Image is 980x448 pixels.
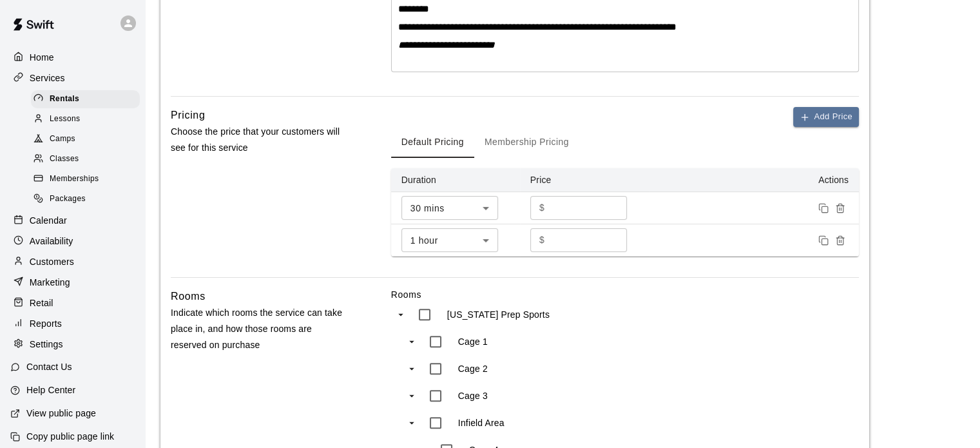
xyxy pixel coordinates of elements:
button: Duplicate price [815,232,832,249]
a: Marketing [10,273,135,292]
a: Retail [10,293,135,313]
div: Rentals [31,90,140,108]
a: Camps [31,130,145,150]
p: Reports [30,317,62,330]
button: Default Pricing [391,127,474,158]
label: Rooms [391,288,859,301]
th: Duration [391,168,520,192]
a: Availability [10,231,135,251]
p: [US_STATE] Prep Sports [447,308,550,321]
th: Price [520,168,649,192]
span: Classes [50,153,79,166]
div: 30 mins [401,196,498,220]
p: Home [30,51,54,64]
a: Calendar [10,211,135,230]
p: Contact Us [26,360,72,373]
h6: Rooms [171,288,206,305]
p: Availability [30,235,73,248]
th: Actions [649,168,859,192]
p: Choose the price that your customers will see for this service [171,124,350,156]
span: Lessons [50,113,81,126]
button: Add Price [793,107,859,127]
a: Memberships [31,170,145,190]
a: Customers [10,252,135,271]
p: Services [30,72,65,84]
button: Membership Pricing [474,127,579,158]
span: Rentals [50,93,79,106]
p: Cage 1 [458,335,488,348]
div: Camps [31,130,140,148]
span: Camps [50,133,75,146]
span: Memberships [50,173,99,186]
a: Packages [31,190,145,209]
a: Services [10,68,135,88]
h6: Pricing [171,107,205,124]
a: Rentals [31,89,145,109]
div: Lessons [31,110,140,128]
p: View public page [26,407,96,420]
a: Reports [10,314,135,333]
div: Packages [31,190,140,208]
button: Remove price [832,232,849,249]
p: Retail [30,297,53,309]
p: Cage 3 [458,389,488,402]
p: $ [539,201,544,215]
button: Duplicate price [815,200,832,217]
p: Help Center [26,384,75,396]
div: Memberships [31,170,140,188]
a: Lessons [31,109,145,129]
p: Indicate which rooms the service can take place in, and how those rooms are reserved on purchase [171,305,350,354]
a: Home [10,48,135,67]
p: Calendar [30,214,67,227]
span: Packages [50,193,86,206]
a: Classes [31,150,145,170]
div: 1 hour [401,228,498,252]
p: Infield Area [458,416,504,429]
button: Remove price [832,200,849,217]
p: Settings [30,338,63,351]
p: Marketing [30,276,70,289]
p: Copy public page link [26,430,114,443]
div: Classes [31,150,140,168]
p: Cage 2 [458,362,488,375]
p: Customers [30,255,74,268]
a: Settings [10,335,135,354]
p: $ [539,233,544,247]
